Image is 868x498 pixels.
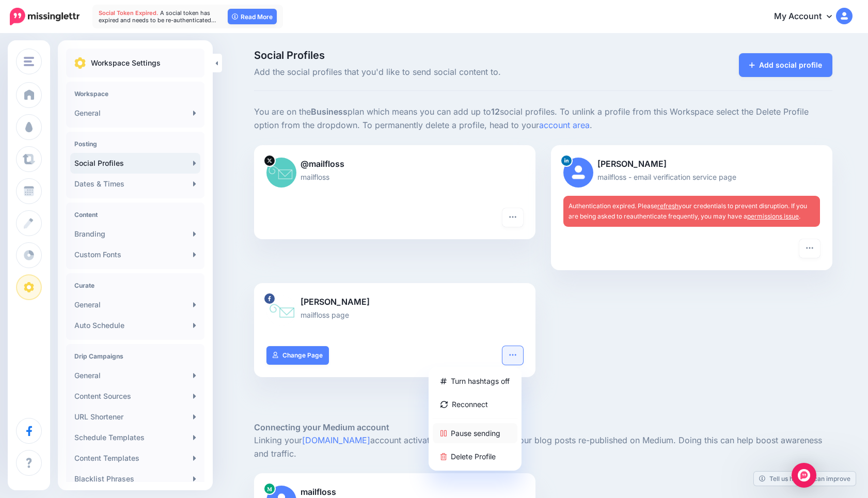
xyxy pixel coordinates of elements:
[563,171,820,183] p: mailfloss - email verification service page
[563,158,820,171] p: [PERSON_NAME]
[10,8,80,25] img: Missinglettr
[70,386,200,407] a: Content Sources
[70,294,200,315] a: General
[70,427,200,448] a: Schedule Templates
[70,407,200,427] a: URL Shortener
[254,50,635,60] span: Social Profiles
[74,90,196,98] h4: Workspace
[70,315,200,336] a: Auto Schedule
[70,224,200,244] a: Branding
[764,4,853,29] a: My Account
[70,103,200,123] a: General
[254,434,832,461] p: Linking your account activates the option to have your blog posts re-published on Medium. Doing t...
[91,57,161,69] p: Workspace Settings
[433,423,517,443] a: Pause sending
[311,106,348,117] b: Business
[433,371,517,391] a: Turn hashtags off
[70,469,200,489] a: Blacklist Phrases
[657,202,678,210] a: refresh
[433,394,517,414] a: Reconnect
[70,244,200,265] a: Custom Fonts
[99,9,159,17] span: Social Token Expired.
[739,53,832,77] a: Add social profile
[433,446,517,466] a: Delete Profile
[254,105,832,132] p: You are on the plan which means you can add up to social profiles. To unlink a profile from this ...
[747,212,799,220] a: permissions issue
[70,153,200,174] a: Social Profiles
[266,346,329,365] a: Change Page
[302,435,370,445] a: [DOMAIN_NAME]
[74,140,196,148] h4: Posting
[266,295,523,309] p: [PERSON_NAME]
[254,421,832,434] h5: Connecting your Medium account
[99,9,216,24] span: A social token has expired and needs to be re-authenticated…
[266,158,296,188] img: uUtgmqiB-2057.jpg
[74,57,86,69] img: settings.png
[266,295,296,325] img: 15284121_674048486109516_5081588740640283593_n-bsa39815.png
[792,463,816,488] div: Open Intercom Messenger
[266,171,523,183] p: mailfloss
[266,158,523,171] p: @mailfloss
[24,57,34,66] img: menu.png
[266,309,523,321] p: mailfloss page
[70,174,200,194] a: Dates & Times
[228,9,277,24] a: Read More
[70,448,200,469] a: Content Templates
[491,106,500,117] b: 12
[569,202,807,220] span: Authentication expired. Please your credentials to prevent disruption. If you are being asked to ...
[74,282,196,289] h4: Curate
[754,472,856,486] a: Tell us how we can improve
[539,120,590,130] a: account area
[74,352,196,360] h4: Drip Campaigns
[74,211,196,219] h4: Content
[70,365,200,386] a: General
[254,66,635,79] span: Add the social profiles that you'd like to send social content to.
[563,158,593,188] img: user_default_image.png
